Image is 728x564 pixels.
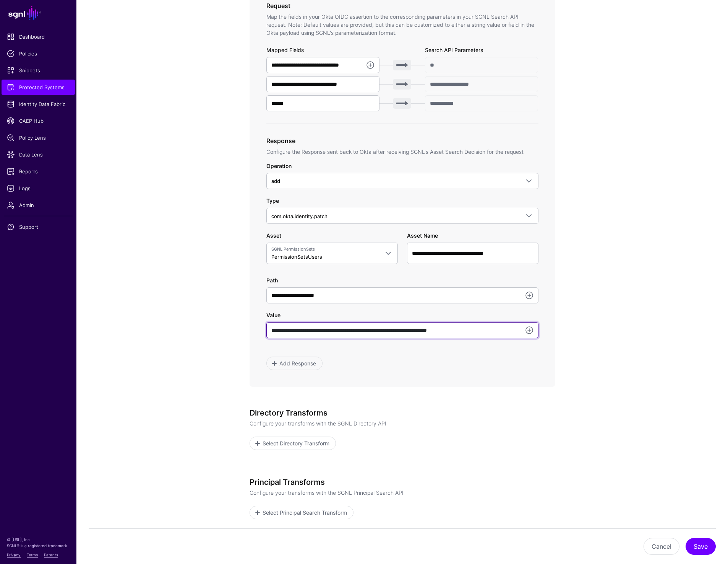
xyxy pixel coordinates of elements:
label: Path [266,276,278,284]
a: Admin [2,197,75,213]
label: Asset [266,231,281,240]
a: Policies [2,46,75,61]
button: Cancel [644,538,679,555]
span: Data Lens [7,151,70,158]
span: Policies [7,50,70,57]
a: SGNL [5,5,72,21]
label: Asset Name [407,231,438,240]
span: Add Response [278,359,317,367]
a: Protected Systems [2,80,75,95]
a: Terms [27,553,38,557]
span: Support [7,223,70,231]
span: Select Directory Transform [261,439,330,447]
p: SGNL® is a registered trademark [7,543,70,549]
a: Data Lens [2,147,75,162]
span: Dashboard [7,33,70,41]
a: Policy Lens [2,130,75,145]
h3: Response [266,136,538,145]
a: Identity Data Fabric [2,96,75,112]
a: Privacy [7,553,21,557]
h3: Directory Transforms [250,408,555,417]
span: com.okta.identity.patch [271,213,328,219]
span: Reports [7,168,70,175]
span: Admin [7,201,70,209]
label: Operation [266,162,292,170]
a: Reports [2,164,75,179]
p: Configure your transforms with the SGNL Principal Search API [250,489,555,497]
a: Logs [2,181,75,196]
a: CAEP Hub [2,113,75,129]
p: Configure your transforms with the SGNL Directory API [250,419,555,427]
p: Configure the Response sent back to Okta after receiving SGNL's Asset Search Decision for the req... [266,148,538,156]
span: Protected Systems [7,83,70,91]
label: Type [266,197,279,205]
h3: Principal Transforms [250,478,555,487]
label: Search API Parameters [425,46,483,54]
button: Save [686,538,716,555]
span: Select Principal Search Transform [261,509,348,517]
p: Map the fields in your Okta OIDC assertion to the corresponding parameters in your SGNL Search AP... [266,13,538,37]
span: Snippets [7,67,70,74]
span: Identity Data Fabric [7,100,70,108]
span: PermissionSetsUsers [271,254,322,260]
span: Logs [7,184,70,192]
a: Snippets [2,63,75,78]
p: © [URL], Inc [7,536,70,543]
h3: Request [266,1,538,10]
span: CAEP Hub [7,117,70,125]
a: Dashboard [2,29,75,44]
span: SGNL PermissionSets [271,246,379,253]
span: Policy Lens [7,134,70,142]
label: Value [266,311,280,319]
span: add [271,178,280,184]
a: Patents [44,553,58,557]
label: Mapped Fields [266,46,304,54]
